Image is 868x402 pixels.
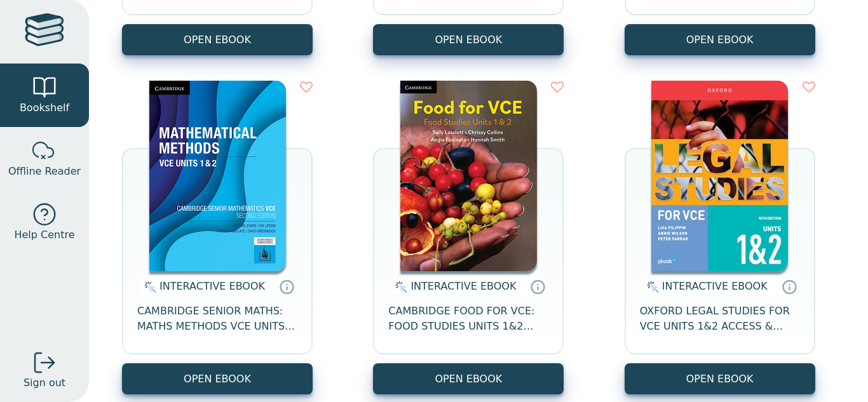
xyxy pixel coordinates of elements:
img: 0b3c2c99-4463-4df4-a628-40244046fa74.png [149,81,286,271]
button: OPEN EBOOK [625,363,815,394]
span: CAMBRIDGE SENIOR MATHS: MATHS METHODS VCE UNITS 1&2 EBOOK 2E [137,304,297,334]
span: OXFORD LEGAL STUDIES FOR VCE UNITS 1&2 ACCESS & JUSTICE STUDENT OBOOK + ASSESS 15E [640,304,800,334]
span: Help Centre [14,227,74,243]
span: INTERACTIVE EBOOK [159,280,265,292]
span: INTERACTIVE EBOOK [410,280,516,292]
img: interactive.svg [140,279,156,295]
a: Interactive eBooks are accessed online via the publisher’s portal. They contain interactive resou... [782,279,797,294]
img: 4924bd51-7932-4040-9111-bbac42153a36.jpg [651,81,788,271]
span: Bookshelf [20,100,69,116]
span: CAMBRIDGE FOOD FOR VCE: FOOD STUDIES UNITS 1&2 EBOOK [388,304,548,334]
button: OPEN EBOOK [122,24,313,55]
span: INTERACTIVE EBOOK [662,280,768,292]
a: Interactive eBooks are accessed online via the publisher’s portal. They contain interactive resou... [279,279,294,294]
button: OPEN EBOOK [122,363,313,394]
img: interactive.svg [643,279,659,295]
button: OPEN EBOOK [373,24,564,55]
img: interactive.svg [391,279,407,295]
span: Offline Reader [8,164,81,179]
span: Sign out [24,375,65,391]
img: abc634eb-1245-4f65-ae46-0424a4401f81.png [400,81,537,271]
button: OPEN EBOOK [625,24,815,55]
button: OPEN EBOOK [373,363,564,394]
a: Interactive eBooks are accessed online via the publisher’s portal. They contain interactive resou... [530,279,545,294]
